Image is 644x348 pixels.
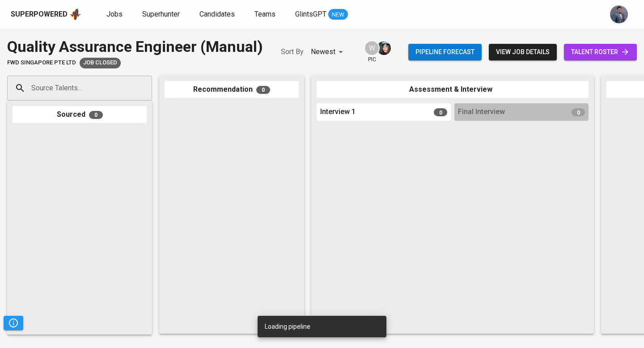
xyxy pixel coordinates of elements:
span: Superhunter [142,10,180,18]
span: 0 [572,108,585,116]
button: Open [147,87,149,89]
a: Superpoweredapp logo [11,8,81,21]
div: Loading pipeline [265,318,310,335]
span: 0 [256,86,270,94]
a: Jobs [106,9,124,20]
span: Job Closed [80,59,121,67]
span: GlintsGPT [295,10,326,18]
div: W [364,40,380,56]
span: Teams [254,10,275,18]
img: diazagista@glints.com [377,41,391,55]
div: pic [364,40,380,64]
button: Pipeline Triggers [4,316,23,330]
button: Pipeline forecast [408,44,482,60]
div: Newest [311,44,346,60]
a: talent roster [564,44,637,60]
span: 0 [434,108,447,116]
span: talent roster [571,47,630,58]
div: Assessment & Interview [317,81,589,98]
span: 0 [89,111,103,119]
a: Teams [254,9,277,20]
div: Sourced [13,106,147,123]
img: jhon@glints.com [610,5,628,23]
button: view job details [489,44,557,60]
span: FWD Singapore Pte Ltd [7,59,76,67]
span: Final Interview [458,107,505,117]
span: Pipeline forecast [415,47,475,58]
div: Quality Assurance Engineer (Manual) [7,36,263,58]
img: app logo [69,8,81,21]
span: Jobs [106,10,123,18]
span: Interview 1 [320,107,356,117]
a: Superhunter [142,9,182,20]
div: Superpowered [11,9,68,20]
a: Candidates [199,9,237,20]
span: Candidates [199,10,235,18]
span: NEW [328,10,348,19]
a: GlintsGPT NEW [295,9,348,20]
div: Job already placed by Glints [80,58,121,68]
span: view job details [496,47,550,58]
p: Newest [311,47,335,57]
div: Recommendation [165,81,299,98]
p: Sort By [281,47,304,57]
